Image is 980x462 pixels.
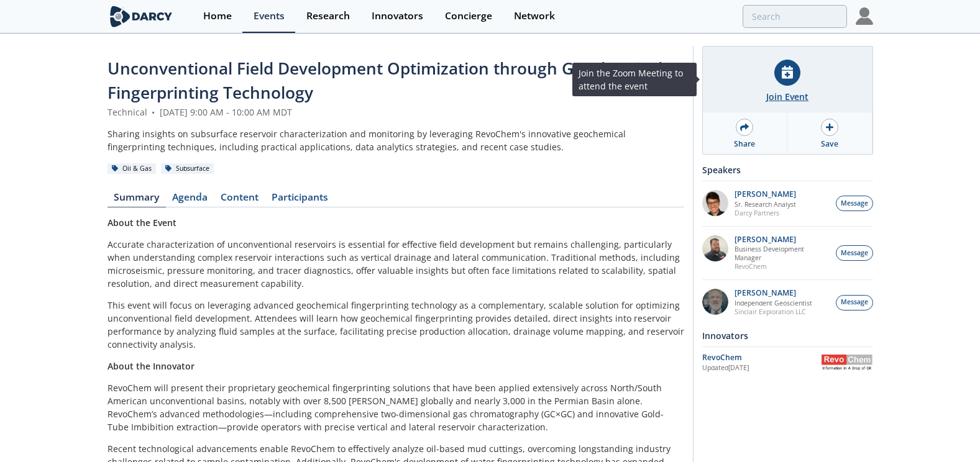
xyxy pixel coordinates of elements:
p: Sr. Research Analyst [735,200,796,209]
span: • [150,106,157,118]
p: RevoChem [735,262,829,271]
p: Sinclair Exploration LLC [735,307,812,316]
a: Summary [108,192,166,207]
button: Message [836,245,873,261]
img: logo-wide.svg [108,6,175,27]
div: Updated [DATE] [702,363,821,373]
div: Oil & Gas [108,163,157,174]
div: Home [203,11,232,21]
p: RevoChem will present their proprietary geochemical fingerprinting solutions that have been appli... [108,381,684,433]
div: Sharing insights on subsurface reservoir characterization and monitoring by leveraging RevoChem's... [108,127,684,153]
div: Research [306,11,350,21]
strong: About the Event [108,217,176,229]
div: Speakers [702,159,873,181]
img: 2k2ez1SvSiOh3gKHmcgF [702,235,728,261]
img: RevoChem [821,355,873,370]
div: Subsurface [161,163,214,174]
div: Innovators [372,11,423,21]
a: Agenda [166,192,214,207]
div: Events [254,11,285,21]
button: Message [836,196,873,211]
p: Business Development Manager [735,245,829,262]
a: Participants [265,192,335,207]
div: Concierge [445,11,492,21]
p: [PERSON_NAME] [735,235,829,244]
img: pfbUXw5ZTiaeWmDt62ge [702,190,728,216]
p: Accurate characterization of unconventional reservoirs is essential for effective field developme... [108,238,684,290]
span: Message [841,248,868,258]
a: RevoChem Updated[DATE] RevoChem [702,351,873,373]
p: [PERSON_NAME] [735,289,812,297]
div: Share [734,138,755,150]
p: [PERSON_NAME] [735,190,796,199]
img: 790b61d6-77b3-4134-8222-5cb555840c93 [702,289,728,315]
span: Message [841,297,868,307]
span: Unconventional Field Development Optimization through Geochemical Fingerprinting Technology [108,57,662,104]
div: Innovators [702,325,873,346]
div: Network [514,11,555,21]
p: This event will focus on leveraging advanced geochemical fingerprinting technology as a complemen... [108,299,684,351]
p: Darcy Partners [735,209,796,217]
img: Profile [856,7,873,25]
input: Advanced Search [743,5,847,28]
div: Save [821,138,838,150]
p: Independent Geoscientist [735,299,812,307]
button: Message [836,295,873,310]
span: Message [841,199,868,209]
div: Technical [DATE] 9:00 AM - 10:00 AM MDT [108,106,684,119]
strong: About the Innovator [108,360,195,372]
div: RevoChem [702,352,821,363]
div: Join Event [766,90,808,103]
a: Content [214,192,265,207]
